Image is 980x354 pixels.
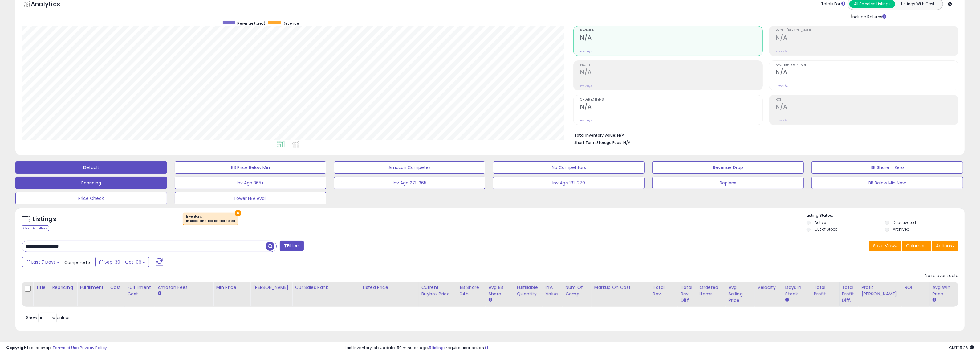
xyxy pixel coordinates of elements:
[186,219,235,223] div: in stock and fba backordered
[574,140,622,145] b: Short Term Storage Fees:
[776,29,958,32] span: Profit [PERSON_NAME]
[815,227,837,232] label: Out of Stock
[421,284,454,297] div: Current Buybox Price
[949,345,974,351] span: 2025-10-14 15:26 GMT
[175,161,326,174] button: BB Price Below Min
[175,192,326,204] button: Lower FBA Avail
[776,98,958,101] span: ROI
[565,284,589,297] div: Num of Comp.
[493,161,645,174] button: No Competitors
[728,284,752,304] div: Avg Selling Price
[15,192,167,204] button: Price Check
[235,210,241,216] button: ×
[843,13,894,20] div: Include Returns
[776,84,788,88] small: Prev: N/A
[700,284,723,297] div: Ordered Items
[574,131,954,138] li: N/A
[811,177,963,189] button: BB Below Min New
[925,273,958,279] div: No relevant data
[893,220,916,225] label: Deactivated
[22,225,49,231] div: Clear All Filters
[345,345,974,351] div: Last InventoryLab Update: 59 minutes ago, require user action.
[652,161,804,174] button: Revenue Drop
[776,50,788,53] small: Prev: N/A
[785,297,789,303] small: Days In Stock.
[785,284,809,297] div: Days In Stock
[127,284,152,297] div: Fulfillment Cost
[283,21,299,26] span: Revenue
[157,284,211,291] div: Amazon Fees
[821,1,845,7] div: Totals For
[653,284,675,297] div: Total Rev.
[932,241,958,251] button: Actions
[334,177,486,189] button: Inv Age 271-365
[906,243,925,249] span: Columns
[580,119,592,122] small: Prev: N/A
[776,69,958,77] h2: N/A
[175,177,326,189] button: Inv Age 365+
[64,260,93,265] span: Compared to:
[902,241,931,251] button: Columns
[488,297,492,303] small: Avg BB Share.
[869,241,901,251] button: Save View
[815,220,826,225] label: Active
[776,34,958,43] h2: N/A
[905,284,927,291] div: ROI
[216,284,248,291] div: Min Price
[574,133,616,138] b: Total Inventory Value:
[861,284,899,297] div: Profit [PERSON_NAME]
[758,284,780,291] div: Velocity
[776,119,788,122] small: Prev: N/A
[33,215,56,224] h5: Listings
[842,284,856,304] div: Total Profit Diff.
[22,257,63,267] button: Last 7 Days
[295,284,357,291] div: Cur Sales Rank
[52,284,75,291] div: Repricing
[95,257,149,267] button: Sep-30 - Oct-06
[580,69,762,77] h2: N/A
[488,284,511,297] div: Avg BB Share
[110,284,122,291] div: Cost
[15,177,167,189] button: Repricing
[580,103,762,112] h2: N/A
[334,161,486,174] button: Amazon Competes
[623,140,631,146] span: N/A
[652,177,804,189] button: Replens
[26,315,71,320] span: Show: entries
[517,284,540,297] div: Fulfillable Quantity
[363,284,416,291] div: Listed Price
[932,297,936,303] small: Avg Win Price.
[460,284,483,297] div: BB Share 24h.
[104,259,141,265] span: Sep-30 - Oct-06
[811,161,963,174] button: BB Share = Zero
[6,345,107,351] div: seller snap | |
[681,284,694,304] div: Total Rev. Diff.
[253,284,290,291] div: [PERSON_NAME]
[814,284,836,297] div: Total Profit
[807,213,965,219] p: Listing States:
[580,34,762,43] h2: N/A
[580,64,762,67] span: Profit
[592,282,650,307] th: The percentage added to the cost of goods (COGS) that forms the calculator for Min & Max prices.
[493,177,645,189] button: Inv Age 181-270
[545,284,560,297] div: Inv. value
[893,227,909,232] label: Archived
[580,98,762,101] span: Ordered Items
[580,50,592,53] small: Prev: N/A
[186,214,235,224] span: Inventory :
[6,345,29,351] strong: Copyright
[157,291,161,296] small: Amazon Fees.
[776,64,958,67] span: Avg. Buybox Share
[594,284,648,291] div: Markup on Cost
[80,345,107,351] a: Privacy Policy
[53,345,79,351] a: Terms of Use
[237,21,265,26] span: Revenue (prev)
[80,284,105,291] div: Fulfillment
[429,345,446,351] a: 5 listings
[580,84,592,88] small: Prev: N/A
[932,284,956,297] div: Avg Win Price
[580,29,762,32] span: Revenue
[36,284,47,291] div: Title
[280,241,304,251] button: Filters
[31,259,56,265] span: Last 7 Days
